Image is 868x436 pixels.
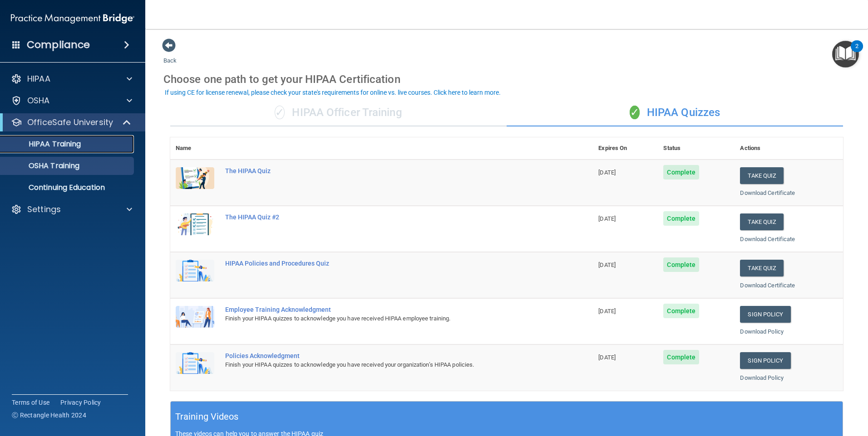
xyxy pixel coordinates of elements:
[163,66,850,92] div: Choose one path to get your HIPAA Certification
[663,304,699,318] span: Complete
[11,117,132,128] a: OfficeSafe University
[832,41,859,68] button: Open Resource Center, 2 new notifications
[740,189,795,196] a: Download Certificate
[165,89,501,96] div: If using CE for license renewal, please check your state's requirements for online vs. live cours...
[507,99,843,126] div: HIPAA Quizzes
[27,39,90,51] h4: Compliance
[6,161,79,170] p: OSHA Training
[27,117,113,128] p: OfficeSafe University
[740,167,784,184] button: Take Quiz
[598,169,616,176] span: [DATE]
[163,88,502,97] button: If using CE for license renewal, please check your state's requirements for online vs. live cours...
[60,398,101,407] a: Privacy Policy
[740,306,790,323] a: Sign Policy
[740,352,790,369] a: Sign Policy
[663,257,699,272] span: Complete
[593,137,658,160] th: Expires On
[598,354,616,361] span: [DATE]
[225,167,547,174] div: The HIPAA Quiz
[12,411,86,420] span: Ⓒ Rectangle Health 2024
[170,137,220,160] th: Name
[225,313,547,324] div: Finish your HIPAA quizzes to acknowledge you have received HIPAA employee training.
[735,137,843,160] th: Actions
[12,398,49,407] a: Terms of Use
[663,211,699,226] span: Complete
[27,204,61,215] p: Settings
[27,73,50,84] p: HIPAA
[740,236,795,242] a: Download Certificate
[6,183,130,192] p: Continuing Education
[740,374,784,381] a: Download Policy
[740,328,784,335] a: Download Policy
[225,306,547,313] div: Employee Training Acknowledgment
[225,260,547,267] div: HIPAA Policies and Procedures Quiz
[175,409,239,425] h5: Training Videos
[740,213,784,230] button: Take Quiz
[598,215,616,222] span: [DATE]
[740,282,795,289] a: Download Certificate
[6,140,81,149] p: HIPAA Training
[598,308,616,315] span: [DATE]
[663,350,699,364] span: Complete
[163,46,177,64] a: Back
[170,99,507,126] div: HIPAA Officer Training
[855,46,858,58] div: 2
[11,204,132,215] a: Settings
[275,106,285,119] span: ✓
[11,73,132,84] a: HIPAA
[630,106,640,119] span: ✓
[225,213,547,221] div: The HIPAA Quiz #2
[27,95,50,106] p: OSHA
[11,95,132,106] a: OSHA
[663,165,699,179] span: Complete
[225,359,547,370] div: Finish your HIPAA quizzes to acknowledge you have received your organization’s HIPAA policies.
[658,137,735,160] th: Status
[11,10,134,28] img: PMB logo
[598,262,616,268] span: [DATE]
[740,260,784,276] button: Take Quiz
[225,352,547,359] div: Policies Acknowledgment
